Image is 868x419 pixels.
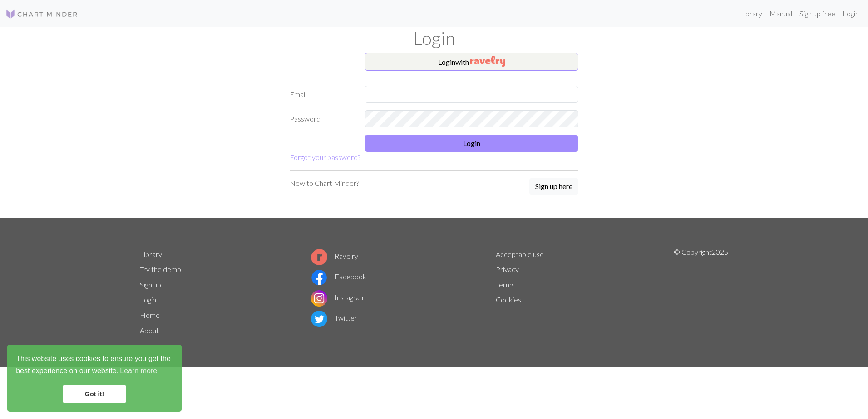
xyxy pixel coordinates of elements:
[311,293,365,302] a: Instagram
[674,247,728,338] p: © Copyright 2025
[529,178,578,196] a: Sign up here
[839,5,863,23] a: Login
[470,56,505,67] img: Ravelry
[311,290,327,307] img: Instagram logo
[140,265,181,273] a: Try the demo
[284,110,359,127] label: Password
[134,27,734,49] h1: Login
[311,252,358,260] a: Ravelry
[140,311,160,319] a: Home
[5,9,78,19] img: Logo
[496,250,544,258] a: Acceptable use
[529,178,578,195] button: Sign up here
[140,280,161,289] a: Sign up
[496,295,521,304] a: Cookies
[140,250,162,258] a: Library
[63,385,126,403] a: dismiss cookie message
[365,135,578,152] button: Login
[365,53,578,71] button: Loginwith
[16,353,173,378] span: This website uses cookies to ensure you get the best experience on our website.
[766,5,796,23] a: Manual
[796,5,839,23] a: Sign up free
[290,153,360,161] a: Forgot your password?
[311,272,366,281] a: Facebook
[140,295,156,304] a: Login
[496,280,515,289] a: Terms
[311,311,327,327] img: Twitter logo
[496,265,519,273] a: Privacy
[311,249,327,265] img: Ravelry logo
[736,5,766,23] a: Library
[311,313,357,322] a: Twitter
[290,178,359,189] p: New to Chart Minder?
[118,364,158,378] a: learn more about cookies
[140,326,159,335] a: About
[7,345,182,412] div: cookieconsent
[284,86,359,103] label: Email
[311,269,327,286] img: Facebook logo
